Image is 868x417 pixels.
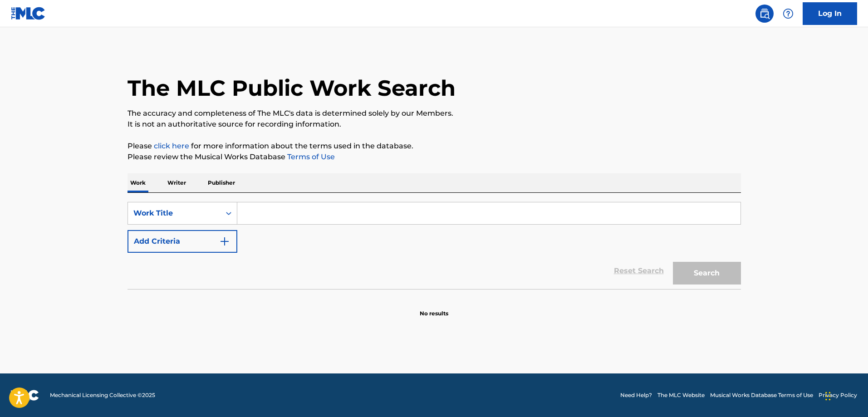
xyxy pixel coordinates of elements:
[825,383,831,410] div: Drag
[128,141,741,152] p: Please for more information about the terms used in the database.
[657,391,705,399] a: The MLC Website
[823,373,868,417] iframe: Chat Widget
[128,173,148,192] p: Work
[128,108,741,119] p: The accuracy and completeness of The MLC's data is determined solely by our Members.
[154,142,189,150] a: click here
[128,74,456,102] h1: The MLC Public Work Search
[819,391,857,399] a: Privacy Policy
[11,7,46,20] img: MLC Logo
[128,119,741,130] p: It is not an authoritative source for recording information.
[205,173,238,192] p: Publisher
[133,208,215,219] div: Work Title
[710,391,813,399] a: Musical Works Database Terms of Use
[783,8,794,19] img: help
[128,152,741,162] p: Please review the Musical Works Database
[128,230,237,253] button: Add Criteria
[11,390,39,401] img: logo
[50,391,155,399] span: Mechanical Licensing Collective © 2025
[803,2,857,25] a: Log In
[420,299,448,318] p: No results
[755,5,774,23] a: Public Search
[128,202,741,289] form: Search Form
[779,5,797,23] div: Help
[759,8,770,19] img: search
[620,391,652,399] a: Need Help?
[219,236,230,247] img: 9d2ae6d4665cec9f34b9.svg
[285,152,335,161] a: Terms of Use
[165,173,189,192] p: Writer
